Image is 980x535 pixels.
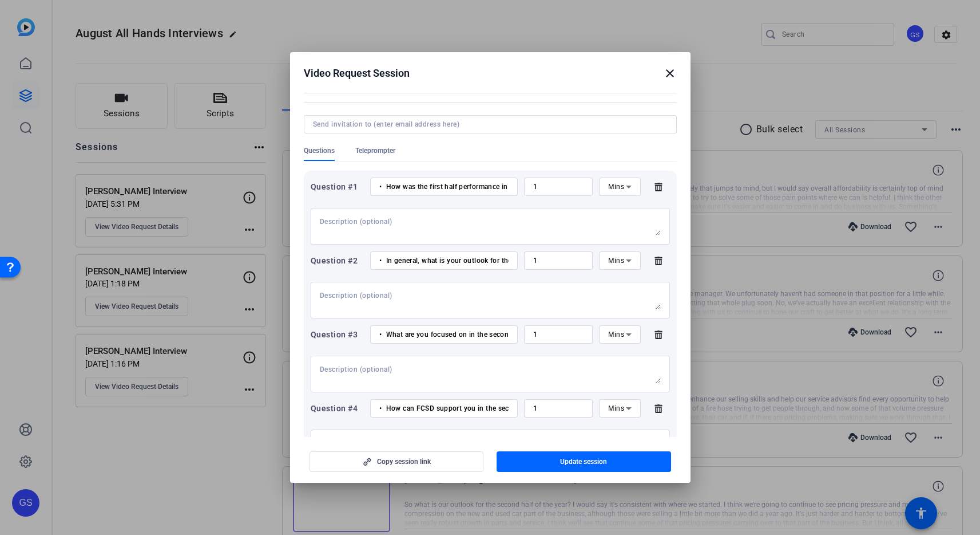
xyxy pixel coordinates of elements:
[304,66,677,80] div: Video Request Session
[355,146,395,155] span: Teleprompter
[379,256,509,265] input: Enter your question here
[379,330,509,339] input: Enter your question here
[533,182,584,191] input: Time
[379,404,509,413] input: Enter your question here
[533,330,584,339] input: Time
[311,254,364,267] div: Question #2
[304,146,335,155] span: Questions
[497,451,671,472] button: Update session
[663,66,677,80] mat-icon: close
[311,180,364,194] div: Question #1
[311,328,364,341] div: Question #3
[608,183,624,191] span: Mins
[311,402,364,415] div: Question #4
[608,257,624,265] span: Mins
[377,457,431,466] span: Copy session link
[310,451,484,472] button: Copy session link
[379,182,509,191] input: Enter your question here
[533,256,584,265] input: Time
[533,404,584,413] input: Time
[608,331,624,339] span: Mins
[608,404,624,412] span: Mins
[560,457,607,466] span: Update session
[313,120,663,129] input: Send invitation to (enter email address here)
